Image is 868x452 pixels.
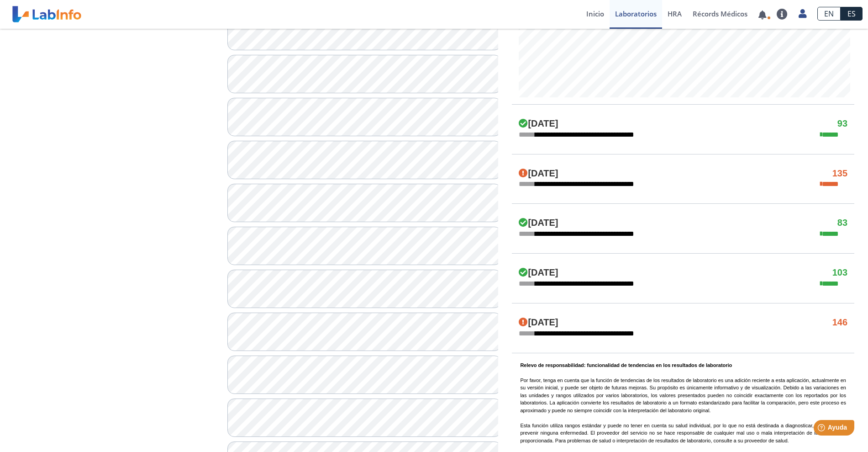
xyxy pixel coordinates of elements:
span: HRA [668,9,682,18]
h4: [DATE] [519,168,558,179]
h4: 93 [837,118,847,129]
h4: 83 [837,218,847,229]
h4: 146 [832,317,847,328]
h4: 135 [832,168,847,179]
a: ES [841,7,863,21]
h4: [DATE] [519,317,558,328]
b: Relevo de responsabilidad: funcionalidad de tendencias en los resultados de laboratorio [520,362,732,368]
h4: [DATE] [519,118,558,129]
p: Por favor, tenga en cuenta que la función de tendencias de los resultados de laboratorio es una a... [520,362,846,445]
a: EN [817,7,841,21]
h4: [DATE] [519,218,558,229]
iframe: Help widget launcher [787,416,858,442]
h4: [DATE] [519,267,558,278]
h4: 103 [832,267,847,278]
